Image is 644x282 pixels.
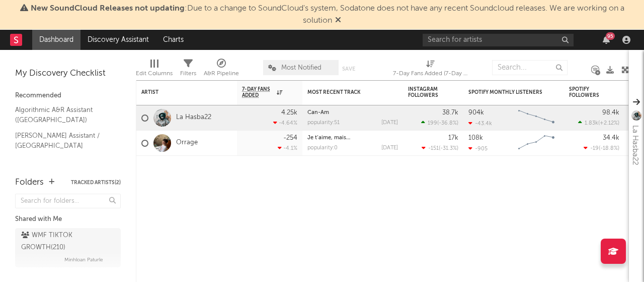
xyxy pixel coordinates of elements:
[71,180,121,185] button: Tracked Artists(2)
[439,121,457,126] span: -36.8 %
[273,120,297,126] div: -4.64 %
[600,121,618,126] span: +2.12 %
[15,194,121,208] input: Search for folders...
[428,146,439,151] span: -151
[590,146,599,151] span: -19
[569,86,604,98] div: Spotify Followers
[31,5,185,13] span: New SoundCloud Releases not updating
[600,146,618,151] span: -18.8 %
[15,213,121,225] div: Shared with Me
[393,68,468,80] div: 7-Day Fans Added (7-Day Fans Added)
[381,145,398,151] div: [DATE]
[342,66,355,72] button: Save
[283,135,297,141] div: -254
[32,30,80,50] a: Dashboard
[335,17,341,25] span: Dismiss
[421,120,458,126] div: ( )
[281,65,321,71] span: Most Notified
[585,121,598,126] span: 1.83k
[15,130,111,151] a: [PERSON_NAME] Assistant / [GEOGRAPHIC_DATA]
[307,89,383,95] div: Most Recent Track
[468,145,488,152] div: -905
[440,146,457,151] span: -31.3 %
[31,5,624,25] span: : Due to a change to SoundCloud's system, Sodatone does not have any recent Soundcloud releases. ...
[468,135,483,141] div: 108k
[307,135,350,141] a: Je t’aime, mais…
[15,104,111,125] a: Algorithmic A&R Assistant ([GEOGRAPHIC_DATA])
[156,30,191,50] a: Charts
[15,90,121,102] div: Recommended
[21,230,112,254] div: WMF TIKTOK GROWTH ( 210 )
[176,139,198,147] a: Orrage
[15,68,121,80] div: My Discovery Checklist
[492,60,568,75] input: Search...
[176,114,211,122] a: La Hasba22
[15,228,121,267] a: WMF TIKTOK GROWTH(210)Minhloan Paturle
[136,55,173,84] div: Edit Columns
[408,86,443,98] div: Instagram Followers
[603,135,619,141] div: 34.4k
[281,109,297,116] div: 4.25k
[468,89,544,95] div: Spotify Monthly Listeners
[514,105,559,131] svg: Chart title
[442,109,458,116] div: 38.7k
[606,32,615,40] div: 95
[602,109,619,116] div: 98.4k
[204,55,239,84] div: A&R Pipeline
[180,68,196,80] div: Filters
[80,30,156,50] a: Discovery Assistant
[307,145,338,151] div: popularity: 0
[307,135,398,141] div: Je t’aime, mais…
[307,120,340,126] div: popularity: 51
[307,110,398,116] div: Can-Am
[15,177,44,189] div: Folders
[448,135,458,141] div: 17k
[422,145,458,151] div: ( )
[204,68,239,80] div: A&R Pipeline
[381,120,398,126] div: [DATE]
[393,55,468,84] div: 7-Day Fans Added (7-Day Fans Added)
[629,125,641,165] div: La Hasba22
[578,120,619,126] div: ( )
[428,121,437,126] span: 199
[584,145,619,151] div: ( )
[423,34,574,46] input: Search for artists
[603,36,610,44] button: 95
[278,145,297,151] div: -4.1 %
[307,110,329,116] a: Can-Am
[141,89,217,95] div: Artist
[15,156,111,177] a: Spotify Track Velocity Chart / FR
[468,109,484,116] div: 904k
[136,68,173,80] div: Edit Columns
[514,131,559,156] svg: Chart title
[64,254,103,266] span: Minhloan Paturle
[242,86,274,98] span: 7-Day Fans Added
[180,55,196,84] div: Filters
[468,120,492,127] div: -43.4k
